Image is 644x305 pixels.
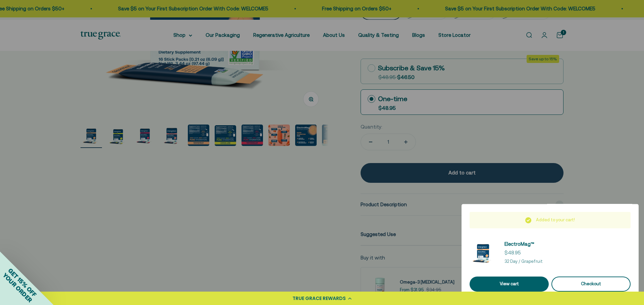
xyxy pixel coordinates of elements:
[559,281,623,288] div: Checkout
[504,249,521,257] sale-price: $48.95
[504,240,534,248] a: ElectroMag™
[470,277,549,292] a: View cart
[470,239,496,266] img: ElectroMag™
[7,267,38,298] span: GET 15% OFF
[551,277,631,292] button: Checkout
[470,212,631,228] div: Added to your cart!
[1,272,34,304] span: YOUR ORDER
[292,295,346,302] div: TRUE GRACE REWARDS
[504,258,543,265] p: 32 Day / Grapefruit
